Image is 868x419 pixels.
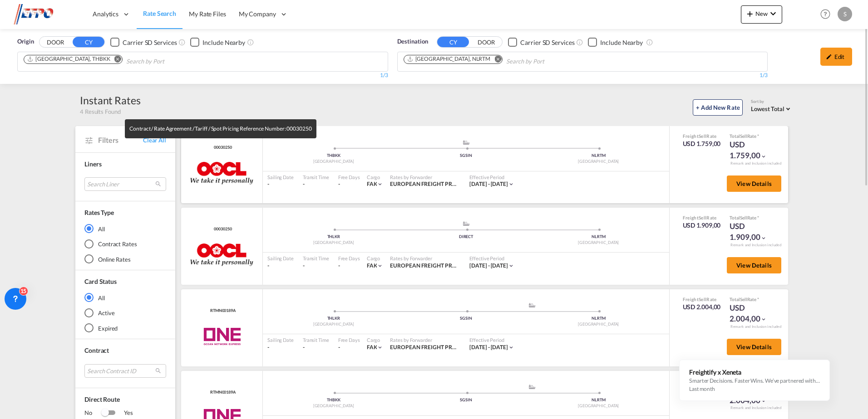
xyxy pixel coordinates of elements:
[390,180,460,188] div: EUROPEAN FREIGHT PROCUREMENT ORG
[367,174,384,180] div: Cargo
[736,262,772,269] span: View Details
[532,153,665,159] div: NLRTM
[267,234,400,240] div: THLKR
[730,133,775,139] div: Total Rate
[820,48,852,66] div: icon-pencilEdit
[367,180,377,187] span: FAK
[390,180,499,187] span: EUROPEAN FREIGHT PROCUREMENT ORG
[17,37,34,46] span: Origin
[303,255,329,262] div: Transit Time
[267,344,294,351] div: -
[532,234,665,240] div: NLRTM
[588,37,643,47] md-checkbox: Checkbox No Ink
[730,214,775,221] div: Total Rate
[267,322,400,327] div: [GEOGRAPHIC_DATA]
[532,316,665,322] div: NLRTM
[303,262,329,270] div: -
[178,39,186,46] md-icon: Unchecked: Search for CY (Container Yard) services for all selected carriers.Checked : Search for...
[469,180,508,188] div: 11 Aug 2025 - 31 Aug 2025
[400,397,533,403] div: SGSIN
[576,39,583,46] md-icon: Unchecked: Search for CY (Container Yard) services for all selected carriers.Checked : Search for...
[469,174,514,180] div: Effective Period
[208,308,236,314] div: Contract / Rate Agreement / Tariff / Spot Pricing Reference Number: RTMN00189A
[756,215,759,220] span: Subject to Remarks
[724,324,788,329] div: Remark and Inclusion included
[84,346,109,354] span: Contract
[390,174,460,180] div: Rates by Forwarder
[740,133,747,139] span: Sell
[190,162,254,185] img: OOCL
[390,336,460,343] div: Rates by Forwarder
[532,322,665,327] div: [GEOGRAPHIC_DATA]
[267,403,400,409] div: [GEOGRAPHIC_DATA]
[84,239,166,248] md-radio-button: Contract Rates
[17,72,388,79] div: 1/3
[751,105,784,112] span: Lowest Total
[367,262,377,269] span: FAK
[520,38,574,47] div: Carrier SD Services
[469,344,508,351] div: 13 Aug 2025 - 31 Aug 2025
[527,303,538,307] md-icon: assets/icons/custom/ship-fill.svg
[470,37,502,48] button: DOOR
[508,37,574,47] md-checkbox: Checkbox No Ink
[838,7,852,21] div: S
[303,180,329,188] div: -
[267,240,400,246] div: [GEOGRAPHIC_DATA]
[756,133,759,139] span: Subject to Remarks
[730,302,775,324] div: USD 2.004,00
[208,390,236,395] div: Contract / Rate Agreement / Tariff / Spot Pricing Reference Number: RTMN00189A
[402,52,597,69] md-chips-wrap: Chips container. Use arrow keys to select chips.
[818,6,838,23] div: Help
[740,297,747,302] span: Sell
[367,255,384,262] div: Cargo
[93,10,118,19] span: Analytics
[760,398,767,404] md-icon: icon-chevron-down
[532,403,665,409] div: [GEOGRAPHIC_DATA]
[239,10,276,19] span: My Company
[338,262,340,270] div: -
[683,302,721,312] div: USD 2.004,00
[730,139,775,161] div: USD 1.759,00
[27,55,110,63] div: Bangkok, THBKK
[123,38,177,47] div: Carrier SD Services
[338,180,340,188] div: -
[73,37,104,47] button: CY
[400,153,533,159] div: SGSIN
[39,37,71,48] button: DOOR
[397,72,768,79] div: 1/3
[126,54,212,69] input: Search by Port
[303,336,329,343] div: Transit Time
[527,385,538,389] md-icon: assets/icons/custom/ship-fill.svg
[110,37,177,47] md-checkbox: Checkbox No Ink
[508,263,514,269] md-icon: icon-chevron-down
[143,136,166,144] span: Clear All
[27,55,112,63] div: Press delete to remove this chip.
[84,395,166,409] span: Direct Route
[303,344,329,351] div: -
[646,39,653,46] md-icon: Unchecked: Ignores neighbouring ports when fetching rates.Checked : Includes neighbouring ports w...
[469,262,508,269] span: [DATE] - [DATE]
[390,262,460,270] div: EUROPEAN FREIGHT PROCUREMENT ORG
[367,344,377,351] span: FAK
[80,93,141,107] div: Instant Rates
[730,221,775,243] div: USD 1.909,00
[826,54,832,60] md-icon: icon-pencil
[469,262,508,270] div: 11 Aug 2025 - 31 Aug 2025
[390,262,499,269] span: EUROPEAN FREIGHT PROCUREMENT ORG
[683,221,721,230] div: USD 1.909,00
[212,145,232,151] div: Contract / Rate Agreement / Tariff / Spot Pricing Reference Number: 00030250
[740,215,747,220] span: Sell
[818,6,833,22] span: Help
[267,255,294,262] div: Sailing Date
[469,255,514,262] div: Effective Period
[699,133,706,139] span: Sell
[190,37,245,47] md-checkbox: Checkbox No Ink
[208,390,236,395] span: RTMN00189A
[397,37,428,46] span: Destination
[208,308,236,314] span: RTMN00189A
[699,215,706,220] span: Sell
[202,38,245,47] div: Include Nearby
[390,344,460,351] div: EUROPEAN FREIGHT PROCUREMENT ORG
[741,5,782,24] button: icon-plus 400-fgNewicon-chevron-down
